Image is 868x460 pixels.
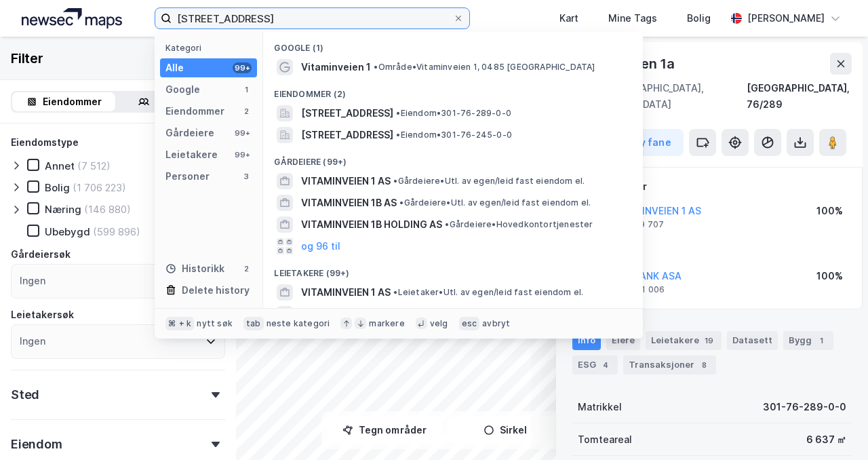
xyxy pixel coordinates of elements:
[165,81,200,98] div: Google
[11,134,79,151] div: Eiendomstype
[233,149,252,160] div: 99+
[393,176,585,187] span: Gårdeiere • Utl. av egen/leid fast eiendom el.
[369,318,404,329] div: markere
[783,331,833,350] div: Bygg
[11,246,71,263] div: Gårdeiersøk
[11,307,74,323] div: Leietakersøk
[241,171,252,182] div: 3
[697,358,711,372] div: 8
[45,225,90,238] div: Ubebygd
[606,331,640,350] div: Eiere
[197,318,233,329] div: nytt søk
[559,10,578,26] div: Kart
[623,356,716,375] div: Transaksjoner
[263,146,643,170] div: Gårdeiere (99+)
[448,417,563,444] button: Sirkel
[816,203,843,219] div: 100%
[263,257,643,282] div: Leietakere (99+)
[747,80,852,113] div: [GEOGRAPHIC_DATA], 76/289
[267,318,330,329] div: neste kategori
[599,358,612,372] div: 4
[572,356,618,375] div: ESG
[301,284,391,301] span: VITAMINVEIEN 1 AS
[165,261,224,277] div: Historikk
[399,197,591,208] span: Gårdeiere • Utl. av egen/leid fast eiendom el.
[572,80,747,113] div: 0485, [GEOGRAPHIC_DATA], [GEOGRAPHIC_DATA]
[45,159,75,172] div: Annet
[165,168,210,185] div: Personer
[459,317,480,330] div: esc
[572,331,601,350] div: Info
[172,8,453,28] input: Søk på adresse, matrikkel, gårdeiere, leietakere eller personer
[165,103,224,119] div: Eiendommer
[263,78,643,102] div: Eiendommer (2)
[763,399,846,415] div: 301-76-289-0-0
[687,10,711,26] div: Bolig
[301,195,397,211] span: VITAMINVEIEN 1B AS
[45,181,70,194] div: Bolig
[22,8,122,28] img: logo.a4113a55bc3d86da70a041830d287a7e.svg
[396,108,511,119] span: Eiendom • 301-76-289-0-0
[374,62,595,73] span: Område • Vitaminveien 1, 0485 [GEOGRAPHIC_DATA]
[608,10,657,26] div: Mine Tags
[241,84,252,95] div: 1
[578,399,622,415] div: Matrikkel
[11,387,39,403] div: Sted
[301,238,340,254] button: og 96 til
[20,333,45,349] div: Ingen
[93,225,140,238] div: (599 896)
[430,318,448,329] div: velg
[241,106,252,117] div: 2
[800,395,868,460] div: Kontrollprogram for chat
[165,125,214,141] div: Gårdeiere
[77,159,111,172] div: (7 512)
[301,105,393,121] span: [STREET_ADDRESS]
[573,244,851,260] div: Gårdeiere
[165,317,194,330] div: ⌘ + k
[301,59,371,75] span: Vitaminveien 1
[747,10,825,26] div: [PERSON_NAME]
[393,287,583,298] span: Leietaker • Utl. av egen/leid fast eiendom el.
[399,197,403,208] span: •
[393,287,397,297] span: •
[301,127,393,143] span: [STREET_ADDRESS]
[165,60,184,76] div: Alle
[702,334,716,347] div: 19
[165,147,218,163] div: Leietakere
[396,130,400,140] span: •
[301,173,391,189] span: VITAMINVEIEN 1 AS
[800,395,868,460] iframe: Chat Widget
[814,334,828,347] div: 1
[73,181,126,194] div: (1 706 223)
[393,176,397,186] span: •
[233,128,252,138] div: 99+
[84,203,131,216] div: (146 880)
[646,331,722,350] div: Leietakere
[327,417,442,444] button: Tegn områder
[182,282,250,299] div: Delete history
[816,268,843,284] div: 100%
[374,62,378,72] span: •
[301,306,436,322] span: VITAMINVEIEN 1 EIENDOM AS
[263,32,643,56] div: Google (1)
[45,203,81,216] div: Næring
[578,432,632,448] div: Tomteareal
[396,130,512,140] span: Eiendom • 301-76-245-0-0
[445,219,593,230] span: Gårdeiere • Hovedkontortjenester
[11,436,62,453] div: Eiendom
[243,317,264,330] div: tab
[233,62,252,73] div: 99+
[482,318,510,329] div: avbryt
[11,47,43,69] div: Filter
[165,43,257,53] div: Kategori
[43,94,102,110] div: Eiendommer
[301,216,442,233] span: VITAMINVEIEN 1B HOLDING AS
[573,178,851,195] div: Hjemmelshaver
[445,219,449,229] span: •
[241,263,252,274] div: 2
[727,331,778,350] div: Datasett
[20,273,45,289] div: Ingen
[396,108,400,118] span: •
